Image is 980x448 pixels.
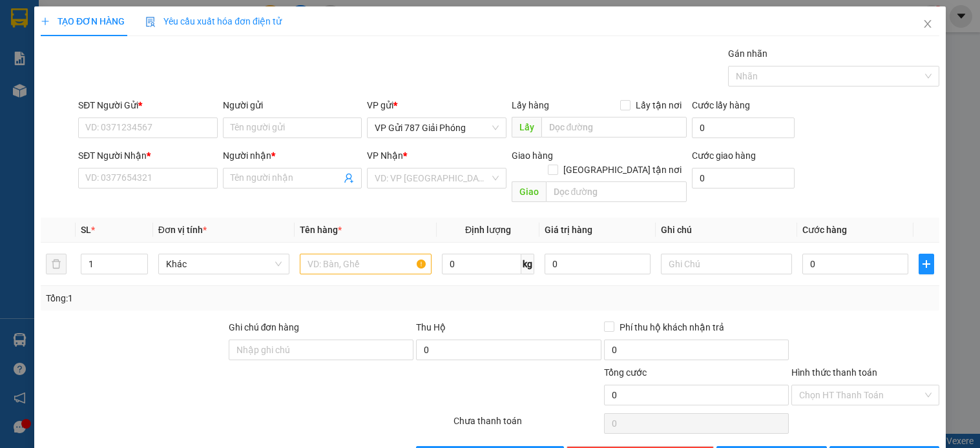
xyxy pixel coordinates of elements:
[558,163,687,177] span: [GEOGRAPHIC_DATA] tận nơi
[919,259,933,269] span: plus
[223,148,362,163] div: Người nhận
[344,173,354,183] span: user-add
[692,168,795,188] input: Cước giao hàng
[300,225,342,235] span: Tên hàng
[692,100,750,110] label: Cước lấy hàng
[166,254,282,274] span: Khác
[46,254,67,274] button: delete
[919,254,934,274] button: plus
[692,150,756,161] label: Cước giao hàng
[692,117,795,138] input: Cước lấy hàng
[923,19,933,29] span: close
[452,414,602,436] div: Chưa thanh toán
[545,254,651,274] input: 0
[375,118,498,137] span: VP Gửi 787 Giải Phóng
[545,225,592,235] span: Giá trị hàng
[41,16,125,26] span: TẠO ĐƠN HÀNG
[465,225,511,235] span: Định lượng
[802,225,847,235] span: Cước hàng
[512,150,553,161] span: Giao hàng
[78,98,217,112] div: SĐT Người Gửi
[81,225,91,235] span: SL
[521,254,534,274] span: kg
[541,117,687,137] input: Dọc đường
[367,150,403,161] span: VP Nhận
[546,181,687,202] input: Dọc đường
[512,100,549,110] span: Lấy hàng
[229,322,300,332] label: Ghi chú đơn hàng
[604,367,647,378] span: Tổng cước
[791,367,877,378] label: Hình thức thanh toán
[416,322,446,332] span: Thu Hộ
[512,117,541,137] span: Lấy
[728,48,767,59] label: Gán nhãn
[46,291,379,305] div: Tổng: 1
[229,340,414,360] input: Ghi chú đơn hàng
[512,181,546,202] span: Giao
[661,254,792,274] input: Ghi Chú
[910,6,946,43] button: Close
[145,17,156,27] img: icon
[41,17,50,26] span: plus
[656,218,797,243] th: Ghi chú
[614,320,729,334] span: Phí thu hộ khách nhận trả
[367,98,506,112] div: VP gửi
[158,225,207,235] span: Đơn vị tính
[78,148,217,163] div: SĐT Người Nhận
[300,254,431,274] input: VD: Bàn, Ghế
[223,98,362,112] div: Người gửi
[145,16,282,26] span: Yêu cầu xuất hóa đơn điện tử
[631,98,687,112] span: Lấy tận nơi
